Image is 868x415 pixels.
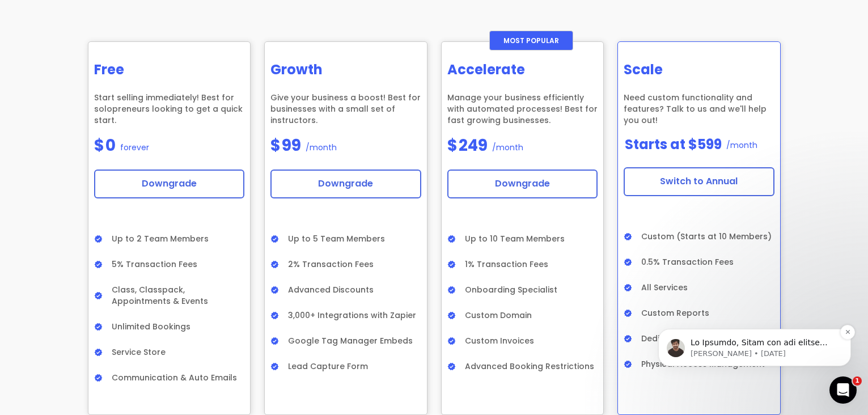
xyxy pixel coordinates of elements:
[112,346,166,358] div: Service Store
[447,59,598,81] h2: Accelerate
[624,167,774,196] button: Switch to Annual
[270,92,421,126] div: Give your business a boost! Best for businesses with a small set of instructors.
[288,233,385,244] div: Up to 5 Team Members
[447,138,458,153] div: $
[465,310,532,321] div: Custom Domain
[624,59,774,81] h2: Scale
[94,92,245,126] div: Start selling immediately! Best for solopreneurs looking to get a quick start.
[465,335,534,346] div: Custom Invoices
[503,36,559,45] div: Most Popular
[306,142,337,153] div: /month
[447,92,598,126] div: Manage your business efficiently with automated processes! Best for fast growing businesses.
[270,170,421,198] a: Downgrade
[459,138,488,153] div: 249
[105,138,116,153] div: 0
[282,138,301,153] div: 99
[49,91,196,101] p: Message from Vignesh, sent 12w ago
[465,233,565,244] div: Up to 10 Team Members
[829,376,857,404] iframe: Intercom live chat
[112,372,237,383] div: Communication & Auto Emails
[17,71,210,109] div: message notification from Vignesh, 12w ago. Hi Dimitry, Thank you for taking the time to share su...
[26,82,44,100] img: Profile image for Vignesh
[120,142,149,153] div: forever
[94,138,104,153] div: $
[641,256,734,268] div: 0.5% Transaction Fees
[288,335,413,346] div: Google Tag Manager Embeds
[288,284,374,295] div: Advanced Discounts
[726,140,757,150] div: /month
[853,376,862,386] span: 1
[492,142,523,153] div: /month
[641,257,868,384] iframe: Intercom notifications message
[465,284,557,295] div: Onboarding Specialist
[112,233,209,244] div: Up to 2 Team Members
[94,170,245,198] a: Downgrade
[49,80,196,91] p: Lo Ipsumdo, Sitam con adi elitse doe temp in utlab etdo magnaali enimadmi. Ve quisn exercitati ul...
[288,259,374,270] div: 2% Transaction Fees
[625,138,722,151] div: Starts at $599
[270,59,421,81] h2: Growth
[465,259,548,270] div: 1% Transaction Fees
[112,259,197,270] div: 5% Transaction Fees
[288,361,368,372] div: Lead Capture Form
[270,138,281,153] div: $
[447,170,598,198] a: Downgrade
[199,67,214,82] button: Dismiss notification
[94,59,245,81] h2: Free
[465,361,594,372] div: Advanced Booking Restrictions
[641,231,772,242] div: Custom (Starts at 10 Members)
[112,321,190,332] div: Unlimited Bookings
[624,92,774,126] div: Need custom functionality and features? Talk to us and we'll help you out!
[288,310,416,321] div: 3,000+ Integrations with Zapier
[112,284,245,307] div: Class, Classpack, Appointments & Events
